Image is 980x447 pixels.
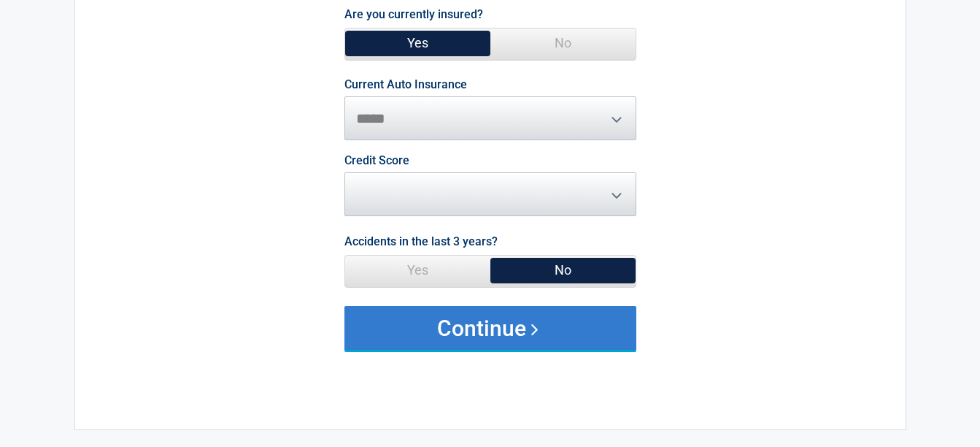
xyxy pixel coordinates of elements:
[344,79,467,91] label: Current Auto Insurance
[345,28,490,58] span: Yes
[344,4,483,24] label: Are you currently insured?
[490,28,636,58] span: No
[344,232,498,251] label: Accidents in the last 3 years?
[344,155,409,167] label: Credit Score
[490,256,636,285] span: No
[344,306,636,350] button: Continue
[345,256,490,285] span: Yes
